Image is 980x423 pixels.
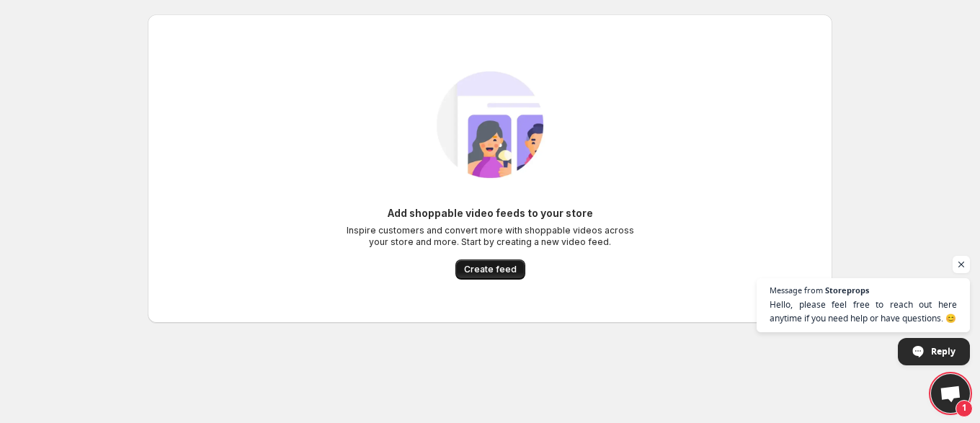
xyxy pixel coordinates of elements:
[455,259,525,280] button: Create feed
[955,400,973,417] span: 1
[388,206,593,221] h6: Add shoppable video feeds to your store
[931,374,970,413] div: Open chat
[770,298,957,325] span: Hello, please feel free to reach out here anytime if you need help or have questions. 😊
[825,286,869,294] span: Storeprops
[770,286,823,294] span: Message from
[464,264,517,275] span: Create feed
[346,225,634,248] p: Inspire customers and convert more with shoppable videos across your store and more. Start by cre...
[931,339,955,364] span: Reply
